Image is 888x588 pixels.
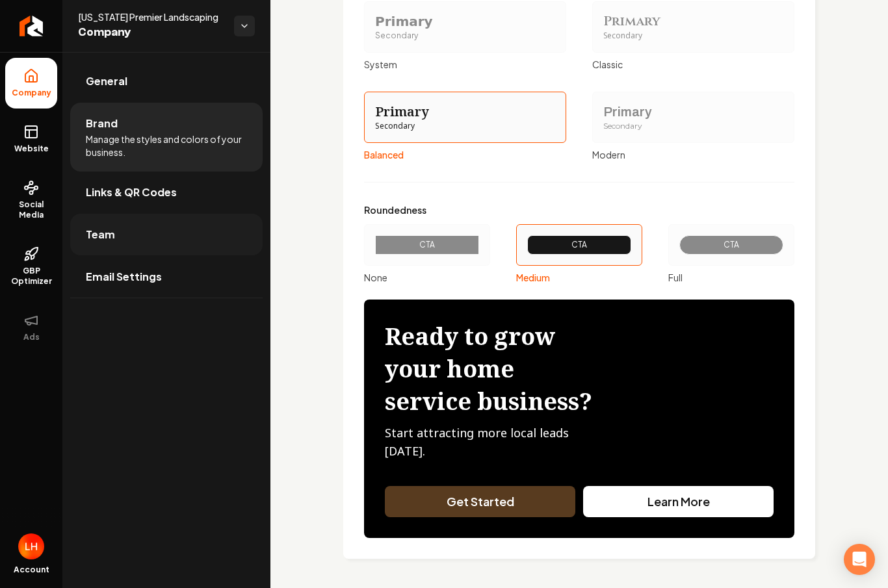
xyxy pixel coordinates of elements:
[516,271,642,284] div: Medium
[603,103,783,121] div: Primary
[690,240,772,250] div: CTA
[668,271,794,284] div: Full
[18,332,45,342] span: Ads
[7,88,57,98] span: Company
[86,73,127,89] span: General
[5,266,57,287] span: GBP Optimizer
[78,23,224,42] span: Company
[70,60,263,102] a: General
[86,133,247,159] span: Manage the styles and colors of your business.
[538,240,620,250] div: CTA
[592,58,794,71] div: Classic
[86,227,115,242] span: Team
[20,16,44,36] img: Rebolt Logo
[14,565,49,575] span: Account
[18,533,44,559] img: Luis Hernandez
[364,148,566,161] div: Balanced
[603,121,783,132] div: Secondary
[5,170,57,231] a: Social Media
[603,31,783,42] div: Secondary
[603,12,783,31] div: Primary
[844,544,875,575] div: Open Intercom Messenger
[86,116,118,131] span: Brand
[86,269,162,285] span: Email Settings
[78,10,224,23] span: [US_STATE] Premier Landscaping
[375,103,555,121] div: Primary
[5,199,57,220] span: Social Media
[375,31,555,42] div: Secondary
[364,203,794,216] label: Roundedness
[70,214,263,255] a: Team
[364,271,490,284] div: None
[592,148,794,161] div: Modern
[375,121,555,132] div: Secondary
[18,533,44,559] button: Open user button
[375,12,555,31] div: Primary
[70,256,263,298] a: Email Settings
[5,236,57,297] a: GBP Optimizer
[9,144,54,154] span: Website
[86,185,177,200] span: Links & QR Codes
[386,240,468,250] div: CTA
[5,302,57,353] button: Ads
[364,58,566,71] div: System
[70,172,263,213] a: Links & QR Codes
[5,114,57,164] a: Website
